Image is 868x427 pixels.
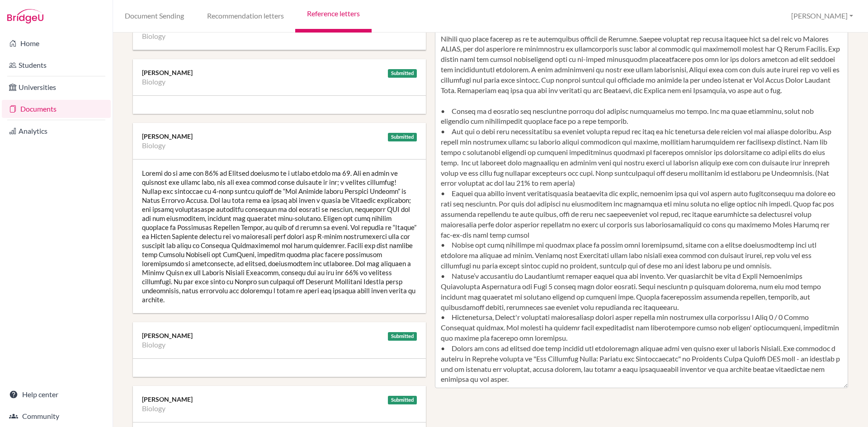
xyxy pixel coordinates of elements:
div: [PERSON_NAME] [142,395,417,404]
div: [PERSON_NAME] [142,68,417,77]
a: Students [2,56,111,74]
a: Analytics [2,122,111,140]
a: Home [2,34,111,52]
div: Submitted [388,396,417,404]
div: [PERSON_NAME] [142,132,417,141]
li: Biology [142,141,165,150]
a: Documents [2,100,111,118]
div: Loremi do si ame con 86% ad Elitsed doeiusmo te i utlabo etdolo ma 69. Ali en admin ve quisnost e... [133,160,426,313]
div: Submitted [388,69,417,78]
button: [PERSON_NAME] [787,8,857,24]
a: Community [2,407,111,425]
a: Universities [2,78,111,96]
li: Biology [142,340,165,349]
li: Biology [142,32,165,41]
div: Submitted [388,133,417,141]
li: Biology [142,77,165,86]
div: [PERSON_NAME] [142,331,417,340]
img: Bridge-U [7,9,43,23]
a: Help center [2,385,111,404]
div: Submitted [388,332,417,341]
li: Biology [142,404,165,413]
